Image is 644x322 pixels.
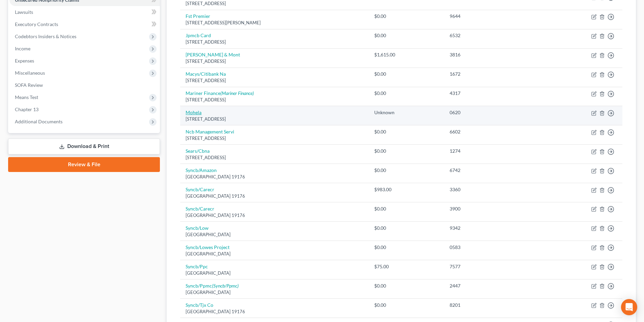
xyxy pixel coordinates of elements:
[450,282,537,289] div: 2447
[186,270,363,276] div: [GEOGRAPHIC_DATA]
[186,90,254,96] a: Mariner Finance(Mariner Finance)
[212,283,239,289] i: (Syncb/Ppmc)
[450,225,537,231] div: 9342
[186,52,240,57] a: [PERSON_NAME] & Mont
[186,13,210,19] a: Fst Premier
[374,244,439,251] div: $0.00
[9,6,160,18] a: Lawsuits
[186,308,363,315] div: [GEOGRAPHIC_DATA] 19176
[186,135,363,142] div: [STREET_ADDRESS]
[374,148,439,154] div: $0.00
[186,129,234,134] a: Ncb Management Servi
[374,302,439,308] div: $0.00
[374,282,439,289] div: $0.00
[374,109,439,116] div: Unknown
[450,263,537,270] div: 7577
[186,212,363,219] div: [GEOGRAPHIC_DATA] 19176
[450,186,537,193] div: 3360
[220,90,254,96] i: (Mariner Finance)
[15,82,43,88] span: SOFA Review
[186,231,363,238] div: [GEOGRAPHIC_DATA]
[8,139,160,154] a: Download & Print
[186,225,209,231] a: Syncb/Low
[186,116,363,122] div: [STREET_ADDRESS]
[186,302,213,308] a: Syncb/Tjx Co
[15,70,45,76] span: Miscellaneous
[186,244,230,250] a: Syncb/Lowes Project
[374,263,439,270] div: $75.00
[374,51,439,58] div: $1,615.00
[374,186,439,193] div: $983.00
[9,18,160,30] a: Executory Contracts
[450,205,537,212] div: 3900
[374,128,439,135] div: $0.00
[186,206,214,212] a: Syncb/Carecr
[186,97,363,103] div: [STREET_ADDRESS]
[15,21,58,27] span: Executory Contracts
[450,148,537,154] div: 1274
[15,9,33,15] span: Lawsuits
[186,148,210,154] a: Sears/Cbna
[450,244,537,251] div: 0583
[15,106,39,112] span: Chapter 13
[186,187,214,192] a: Syncb/Carecr
[186,289,363,296] div: [GEOGRAPHIC_DATA]
[186,32,211,38] a: Jpmcb Card
[186,77,363,84] div: [STREET_ADDRESS]
[450,167,537,174] div: 6742
[374,32,439,39] div: $0.00
[374,205,439,212] div: $0.00
[186,58,363,65] div: [STREET_ADDRESS]
[450,302,537,308] div: 8201
[186,20,363,26] div: [STREET_ADDRESS][PERSON_NAME]
[374,167,439,174] div: $0.00
[15,58,34,64] span: Expenses
[186,109,201,115] a: Mohela
[186,39,363,45] div: [STREET_ADDRESS]
[621,299,637,315] div: Open Intercom Messenger
[374,90,439,97] div: $0.00
[450,32,537,39] div: 6532
[186,193,363,199] div: [GEOGRAPHIC_DATA] 19176
[186,71,226,77] a: Macys/Citibank Na
[9,79,160,91] a: SOFA Review
[15,94,38,100] span: Means Test
[186,167,217,173] a: Syncb/Amazon
[15,46,30,51] span: Income
[450,13,537,20] div: 9644
[450,90,537,97] div: 4317
[15,119,63,124] span: Additional Documents
[374,13,439,20] div: $0.00
[450,109,537,116] div: 0620
[450,71,537,77] div: 1672
[186,174,363,180] div: [GEOGRAPHIC_DATA] 19176
[450,128,537,135] div: 6602
[374,225,439,231] div: $0.00
[15,33,76,39] span: Codebtors Insiders & Notices
[374,71,439,77] div: $0.00
[450,51,537,58] div: 3816
[186,0,363,7] div: [STREET_ADDRESS]
[186,264,208,269] a: Syncb/Ppc
[186,251,363,257] div: [GEOGRAPHIC_DATA]
[186,283,239,289] a: Syncb/Ppmc(Syncb/Ppmc)
[8,157,160,172] a: Review & File
[186,154,363,161] div: [STREET_ADDRESS]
